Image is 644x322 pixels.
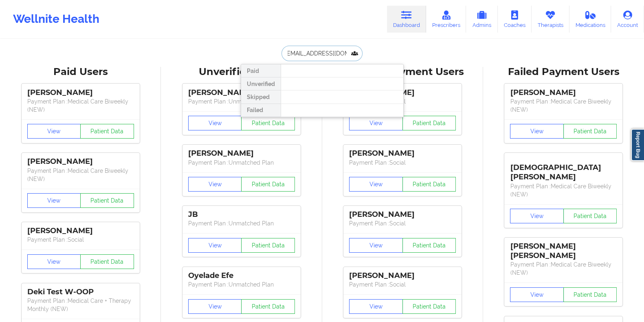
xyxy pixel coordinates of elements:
div: [PERSON_NAME] [188,88,295,97]
div: Skipped [241,90,281,104]
button: Patient Data [402,116,456,130]
div: Paid Users [6,66,155,78]
p: Payment Plan : Unmatched Plan [188,159,295,167]
button: View [510,124,564,139]
div: [PERSON_NAME] [188,149,295,158]
button: Patient Data [241,177,295,192]
button: View [510,209,564,223]
button: View [188,116,242,130]
a: Account [611,6,644,33]
div: [PERSON_NAME] [349,149,456,158]
button: Patient Data [80,124,134,139]
div: [DEMOGRAPHIC_DATA][PERSON_NAME] [510,157,617,182]
div: [PERSON_NAME] [27,88,134,97]
button: Patient Data [80,193,134,208]
div: [PERSON_NAME] [510,88,617,97]
p: Payment Plan : Unmatched Plan [188,97,295,106]
div: Oyelade Efe [188,271,295,280]
button: View [188,177,242,192]
div: Deki Test W-OOP [27,287,134,297]
p: Payment Plan : Unmatched Plan [188,280,295,289]
p: Payment Plan : Medical Care Biweekly (NEW) [27,167,134,183]
div: [PERSON_NAME] [27,157,134,166]
p: Payment Plan : Medical Care Biweekly (NEW) [27,97,134,114]
a: Dashboard [387,6,426,33]
button: Patient Data [241,116,295,130]
div: [PERSON_NAME] [349,271,456,280]
p: Payment Plan : Social [349,280,456,289]
a: Therapists [532,6,569,33]
button: View [349,116,403,130]
div: Failed Payment Users [489,66,638,78]
p: Payment Plan : Medical Care + Therapy Monthly (NEW) [27,297,134,313]
div: Unverified Users [167,66,316,78]
div: [PERSON_NAME] [27,226,134,236]
a: Report Bug [631,129,644,161]
button: View [510,287,564,302]
button: View [27,193,81,208]
button: Patient Data [241,299,295,314]
button: View [349,177,403,192]
p: Payment Plan : Social [349,219,456,227]
a: Prescribers [426,6,466,33]
p: Payment Plan : Social [349,159,456,167]
button: Patient Data [563,287,617,302]
div: Paid [241,64,281,77]
button: Patient Data [402,299,456,314]
div: Failed [241,104,281,117]
button: Patient Data [563,124,617,139]
p: Payment Plan : Medical Care Biweekly (NEW) [510,182,617,198]
button: View [349,299,403,314]
button: Patient Data [563,209,617,223]
button: View [188,299,242,314]
button: View [27,254,81,269]
div: [PERSON_NAME] [PERSON_NAME] [510,242,617,260]
button: View [349,238,403,253]
button: Patient Data [402,177,456,192]
button: Patient Data [402,238,456,253]
p: Payment Plan : Medical Care Biweekly (NEW) [510,260,617,277]
div: Unverified [241,77,281,90]
p: Payment Plan : Medical Care Biweekly (NEW) [510,97,617,114]
div: [PERSON_NAME] [349,210,456,219]
button: Patient Data [80,254,134,269]
button: View [27,124,81,139]
a: Admins [466,6,498,33]
button: Patient Data [241,238,295,253]
div: JB [188,210,295,219]
p: Payment Plan : Social [27,236,134,244]
button: View [188,238,242,253]
p: Payment Plan : Unmatched Plan [188,219,295,227]
a: Medications [569,6,611,33]
a: Coaches [498,6,532,33]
